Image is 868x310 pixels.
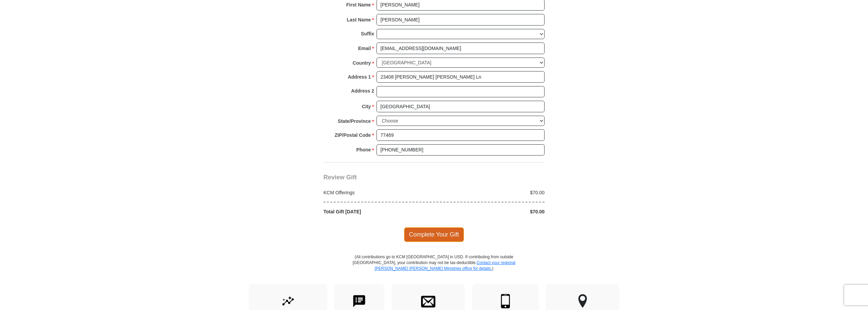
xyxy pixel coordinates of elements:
[281,294,295,308] img: give-by-stock.svg
[434,208,548,215] div: $70.00
[351,86,374,96] strong: Address 2
[404,227,464,242] span: Complete Your Gift
[353,58,371,68] strong: Country
[352,294,366,308] img: text-to-give.svg
[338,116,371,126] strong: State/Province
[358,44,371,53] strong: Email
[434,189,548,196] div: $70.00
[335,130,371,140] strong: ZIP/Postal Code
[421,294,435,308] img: envelope.svg
[578,294,587,308] img: other-region
[374,260,515,271] a: Contact your regional [PERSON_NAME] [PERSON_NAME] Ministries office for details.
[362,102,371,111] strong: City
[356,145,371,154] strong: Phone
[347,15,371,25] strong: Last Name
[361,29,374,38] strong: Suffix
[323,174,357,181] span: Review Gift
[352,254,516,284] p: (All contributions go to KCM [GEOGRAPHIC_DATA] in USD. If contributing from outside [GEOGRAPHIC_D...
[320,189,434,196] div: KCM Offerings
[348,72,371,82] strong: Address 1
[320,208,434,215] div: Total Gift [DATE]
[498,294,513,308] img: mobile.svg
